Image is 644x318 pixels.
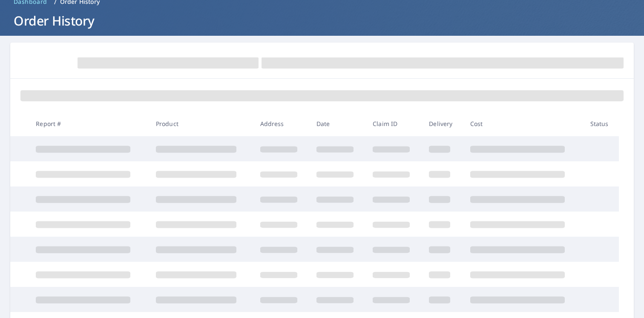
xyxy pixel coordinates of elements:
[584,111,619,136] th: Status
[29,111,149,136] th: Report #
[149,111,253,136] th: Product
[463,111,584,136] th: Cost
[10,12,634,29] h1: Order History
[310,111,366,136] th: Date
[253,111,310,136] th: Address
[422,111,463,136] th: Delivery
[366,111,422,136] th: Claim ID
